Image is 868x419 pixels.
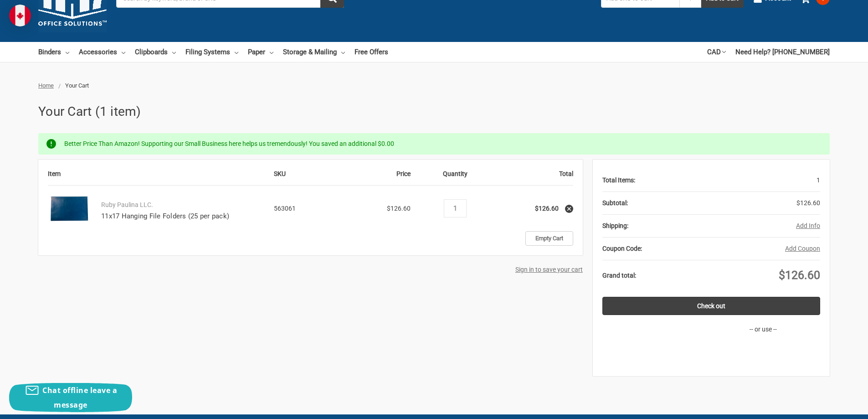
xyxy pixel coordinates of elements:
[354,42,388,62] a: Free Offers
[494,169,573,186] th: Total
[602,199,628,207] strong: Subtotal:
[38,102,830,121] h1: Your Cart (1 item)
[635,169,820,191] div: 1
[796,221,820,231] button: Add Info
[387,205,411,212] span: $126.60
[185,42,238,62] a: Filing Systems
[79,42,125,62] a: Accessories
[38,82,54,89] a: Home
[283,42,345,62] a: Storage & Mailing
[135,42,176,62] a: Clipboards
[706,325,820,334] p: -- or use --
[602,272,636,279] strong: Grand total:
[101,200,264,210] p: Ruby Paulina LLC.
[707,42,726,62] a: CAD
[9,5,31,26] img: duty and tax information for Canada
[602,222,628,229] strong: Shipping:
[735,42,830,62] a: Need Help? [PHONE_NUMBER]
[785,244,820,253] button: Add Coupon
[796,199,820,207] span: $126.60
[38,42,69,62] a: Binders
[515,266,583,273] a: Sign in to save your cart
[602,176,635,184] strong: Total Items:
[274,205,296,212] span: 563061
[42,385,117,410] span: Chat offline leave a message
[535,205,559,212] strong: $126.60
[64,140,394,147] span: Better Price Than Amazon! Supporting our Small Business here helps us tremendously! You saved an ...
[525,231,573,246] a: Empty Cart
[602,297,820,315] a: Check out
[248,42,273,62] a: Paper
[274,169,337,186] th: SKU
[101,212,229,220] a: 11x17 Hanging File Folders (25 per pack)
[602,245,642,252] strong: Coupon Code:
[48,169,274,186] th: Item
[65,82,89,89] span: Your Cart
[48,186,92,230] img: 11x17 Hanging File Folders
[779,269,820,282] span: $126.60
[337,169,416,186] th: Price
[416,169,494,186] th: Quantity
[729,344,797,362] iframe: PayPal-paypal
[9,383,132,412] button: Chat offline leave a message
